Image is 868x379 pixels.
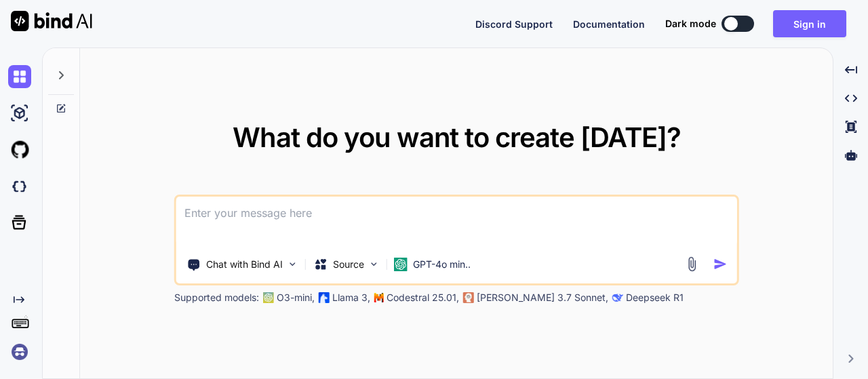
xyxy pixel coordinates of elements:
img: attachment [684,256,699,272]
span: Discord Support [475,18,553,30]
img: darkCloudIdeIcon [8,175,31,198]
img: GPT-4 [263,292,274,303]
p: Codestral 25.01, [387,291,459,304]
img: ai-studio [8,102,31,125]
img: Pick Tools [287,258,298,270]
img: githubLight [8,138,31,161]
p: GPT-4o min.. [413,258,471,271]
img: chat [8,65,31,88]
p: [PERSON_NAME] 3.7 Sonnet, [477,291,608,304]
img: claude [463,292,474,303]
img: Bind AI [11,11,92,31]
p: Llama 3, [332,291,370,304]
button: Sign in [773,10,846,37]
img: Pick Models [368,258,380,270]
span: Documentation [573,18,645,30]
img: claude [612,292,623,303]
p: Supported models: [174,291,259,304]
img: Llama2 [319,292,330,303]
img: icon [713,257,727,271]
button: Discord Support [475,17,553,31]
button: Documentation [573,17,645,31]
span: Dark mode [665,17,716,31]
span: What do you want to create [DATE]? [233,121,681,154]
p: Chat with Bind AI [206,258,283,271]
img: signin [8,340,31,363]
img: Mistral-AI [374,293,384,302]
p: Deepseek R1 [626,291,684,304]
img: GPT-4o mini [394,258,408,271]
p: Source [333,258,364,271]
p: O3-mini, [277,291,315,304]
